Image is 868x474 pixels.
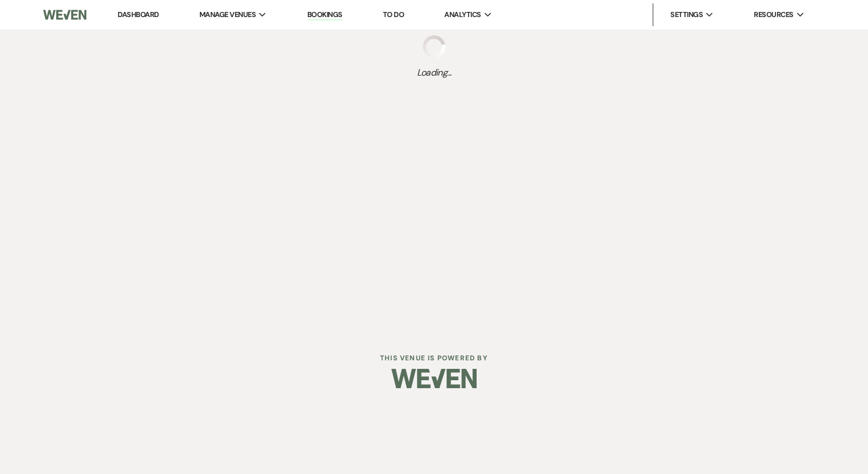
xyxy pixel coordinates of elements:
[444,9,481,20] span: Analytics
[670,9,703,20] span: Settings
[307,10,343,20] a: Bookings
[391,359,477,398] img: Weven Logo
[118,10,158,19] a: Dashboard
[199,9,256,20] span: Manage Venues
[754,9,793,20] span: Resources
[423,35,445,58] img: loading spinner
[417,66,452,80] span: Loading...
[43,3,86,27] img: Weven Logo
[383,10,404,19] a: To Do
